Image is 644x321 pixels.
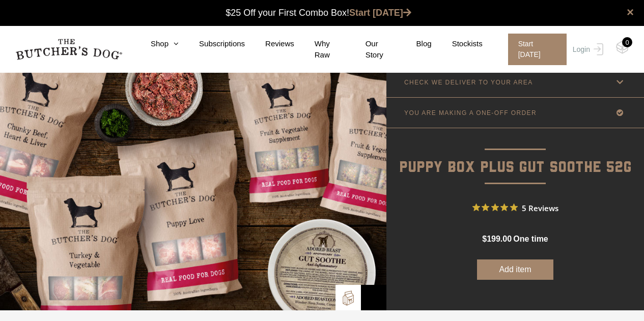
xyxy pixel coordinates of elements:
[404,109,537,116] p: YOU ARE MAKING A ONE-OFF ORDER
[513,235,548,243] span: one time
[477,259,553,280] button: Add item
[345,38,396,61] a: Our Story
[570,34,603,65] a: Login
[627,6,634,18] a: close
[341,290,356,306] img: TBD_Build-A-Box.png
[508,34,567,65] span: Start [DATE]
[386,128,644,180] p: Puppy Box Plus Gut Soothe 52g
[487,235,512,243] span: 199.00
[472,200,558,215] button: Rated 4.8 out of 5 stars from 5 reviews. Jump to reviews.
[179,38,245,50] a: Subscriptions
[622,37,632,47] div: 0
[396,38,432,50] a: Blog
[432,38,483,50] a: Stockists
[130,38,179,50] a: Shop
[522,200,558,215] span: 5 Reviews
[482,235,487,243] span: $
[404,79,533,86] p: CHECK WE DELIVER TO YOUR AREA
[386,67,644,97] a: CHECK WE DELIVER TO YOUR AREA
[245,38,294,50] a: Reviews
[498,34,570,65] a: Start [DATE]
[294,38,345,61] a: Why Raw
[349,8,411,18] a: Start [DATE]
[366,290,381,305] img: Bowl-Icon2.png
[616,41,629,54] img: TBD_Cart-Empty.png
[386,98,644,128] a: YOU ARE MAKING A ONE-OFF ORDER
